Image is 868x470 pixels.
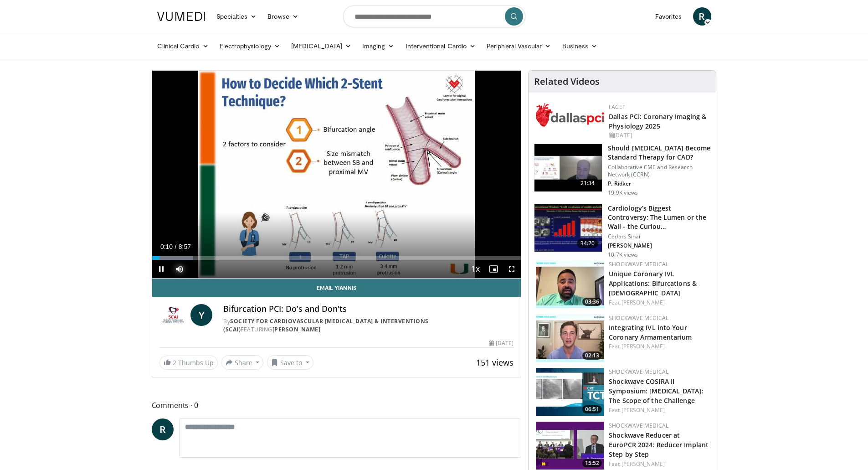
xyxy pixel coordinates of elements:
[621,342,665,350] a: [PERSON_NAME]
[609,342,709,351] div: Feat.
[536,422,604,470] img: fadbcca3-3c72-4f96-a40d-f2c885e80660.150x105_q85_crop-smart_upscale.jpg
[608,164,710,178] p: Collaborative CME and Research Network (CCRN)
[609,431,709,459] a: Shockwave Reducer at EuroPCR 2024: Reducer Implant Step by Step
[152,418,174,440] a: R
[152,37,214,55] a: Clinical Cardio
[536,422,604,470] a: 15:52
[489,339,514,347] div: [DATE]
[286,37,357,55] a: [MEDICAL_DATA]
[621,406,665,414] a: [PERSON_NAME]
[608,204,710,231] h3: Cardiology’s Biggest Controversy: The Lumen or the Wall - the Curiou…
[223,317,514,334] div: By FEATURING
[357,37,400,55] a: Imaging
[173,358,176,367] span: 2
[262,7,304,26] a: Browse
[608,251,638,258] p: 10.7K views
[534,76,600,87] h4: Related Videos
[152,71,521,279] video-js: Video Player
[582,459,602,467] span: 15:52
[582,405,602,413] span: 06:51
[267,355,313,370] button: Save to
[211,7,262,26] a: Specialties
[608,180,710,187] p: P. Ridker
[152,260,170,278] button: Pause
[175,243,177,250] span: /
[609,422,668,429] a: Shockwave Medical
[536,314,604,362] img: adf1c163-93e5-45e2-b520-fc626b6c9d57.150x105_q85_crop-smart_upscale.jpg
[484,260,503,278] button: Enable picture-in-picture mode
[536,314,604,362] a: 02:13
[609,112,706,130] a: Dallas PCI: Coronary Imaging & Physiology 2025
[536,368,604,416] img: c35ce14a-3a80-4fd3-b91e-c59d4b4f33e6.150x105_q85_crop-smart_upscale.jpg
[343,5,525,27] input: Search topics, interventions
[621,299,665,306] a: [PERSON_NAME]
[400,37,482,55] a: Interventional Cardio
[536,260,604,308] img: 3bfdedcd-3769-4ab1-90fd-ab997352af64.150x105_q85_crop-smart_upscale.jpg
[608,233,710,240] p: Cedars Sinai
[582,351,602,360] span: 02:13
[621,460,665,468] a: [PERSON_NAME]
[609,377,704,405] a: Shockwave COSIRA II Symposium: [MEDICAL_DATA]: The Scope of the Challenge
[481,37,556,55] a: Peripheral Vascular
[159,304,187,326] img: Society for Cardiovascular Angiography & Interventions (SCAI)
[609,269,697,297] a: Unique Coronary IVL Applications: Bifurcations & [DEMOGRAPHIC_DATA]
[160,243,173,250] span: 0:10
[609,406,709,414] div: Feat.
[582,298,602,306] span: 03:36
[609,314,668,322] a: Shockwave Medical
[534,144,710,196] a: 21:34 Should [MEDICAL_DATA] Become Standard Therapy for CAD? Collaborative CME and Research Netwo...
[534,204,710,258] a: 34:20 Cardiology’s Biggest Controversy: The Lumen or the Wall - the Curiou… Cedars Sinai [PERSON_...
[476,357,514,368] span: 151 views
[609,299,709,307] div: Feat.
[179,243,191,250] span: 8:57
[534,204,602,252] img: d453240d-5894-4336-be61-abca2891f366.150x105_q85_crop-smart_upscale.jpg
[693,7,711,26] a: R
[534,144,602,191] img: eb63832d-2f75-457d-8c1a-bbdc90eb409c.150x105_q85_crop-smart_upscale.jpg
[223,317,429,333] a: Society for Cardiovascular [MEDICAL_DATA] & Interventions (SCAI)
[170,260,189,278] button: Mute
[609,323,692,341] a: Integrating IVL into Your Coronary Armamentarium
[221,355,264,370] button: Share
[466,260,484,278] button: Playback Rate
[609,460,709,468] div: Feat.
[536,368,604,416] a: 06:51
[609,260,668,268] a: Shockwave Medical
[609,131,709,139] div: [DATE]
[190,304,212,326] a: Y
[608,189,638,196] p: 19.9K views
[152,399,522,411] span: Comments 0
[608,144,710,162] h3: Should [MEDICAL_DATA] Become Standard Therapy for CAD?
[650,7,688,26] a: Favorites
[577,239,599,248] span: 34:20
[272,325,321,333] a: [PERSON_NAME]
[152,256,521,260] div: Progress Bar
[157,12,205,21] img: VuMedi Logo
[223,304,514,314] h4: Bifurcation PCI: Do's and Don'ts
[159,356,218,370] a: 2 Thumbs Up
[557,37,603,55] a: Business
[608,242,710,249] p: [PERSON_NAME]
[536,103,604,127] img: 939357b5-304e-4393-95de-08c51a3c5e2a.png.150x105_q85_autocrop_double_scale_upscale_version-0.2.png
[152,279,521,297] a: Email Yiannis
[536,260,604,308] a: 03:36
[609,103,626,111] a: FACET
[577,179,599,188] span: 21:34
[214,37,286,55] a: Electrophysiology
[609,368,668,376] a: Shockwave Medical
[503,260,521,278] button: Fullscreen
